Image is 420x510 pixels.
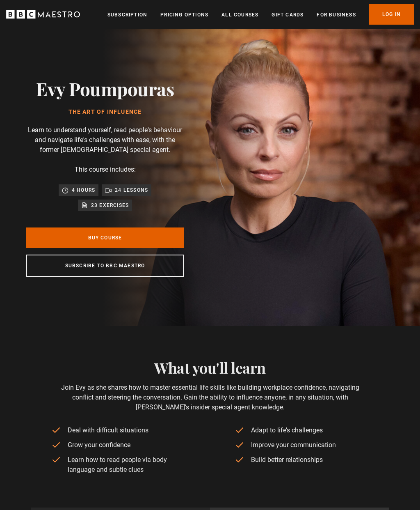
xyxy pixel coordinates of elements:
[91,201,129,209] p: 23 exercises
[36,78,174,99] h2: Evy Poumpouras
[26,255,184,277] a: Subscribe to BBC Maestro
[72,186,95,194] p: 4 hours
[51,383,369,412] p: Join Evy as she shares how to master essential life skills like building workplace confidence, na...
[235,455,369,465] li: Build better relationships
[160,11,208,19] a: Pricing Options
[75,165,136,175] p: This course includes:
[235,425,369,435] li: Adapt to life’s challenges
[51,455,186,475] li: Learn how to read people via body language and subtle clues
[36,109,174,115] h1: The Art of Influence
[107,4,414,25] nav: Primary
[26,125,184,155] p: Learn to understand yourself, read people's behaviour and navigate life's challenges with ease, w...
[272,11,304,19] a: Gift Cards
[26,227,184,248] a: Buy Course
[6,8,80,21] svg: BBC Maestro
[317,11,356,19] a: For business
[115,186,148,194] p: 24 lessons
[107,11,147,19] a: Subscription
[51,359,369,376] h2: What you'll learn
[51,440,186,450] li: Grow your confidence
[369,4,414,25] a: Log In
[51,425,186,435] li: Deal with difficult situations
[221,11,258,19] a: All Courses
[235,440,369,450] li: Improve your communication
